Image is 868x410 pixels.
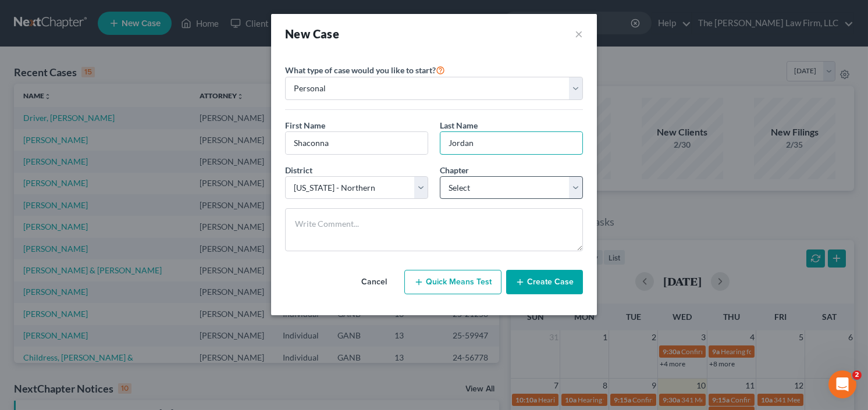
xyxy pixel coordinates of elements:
label: What type of case would you like to start? [285,63,445,77]
input: Enter First Name [286,132,428,154]
strong: New Case [285,27,339,41]
button: Create Case [506,270,583,294]
span: Last Name [440,120,478,130]
span: Chapter [440,165,469,175]
span: District [285,165,312,175]
span: 2 [852,370,862,380]
span: First Name [285,120,325,130]
iframe: Intercom live chat [828,370,856,398]
button: Cancel [348,270,400,294]
button: × [575,26,583,42]
button: Quick Means Test [404,270,501,294]
input: Enter Last Name [440,132,582,154]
